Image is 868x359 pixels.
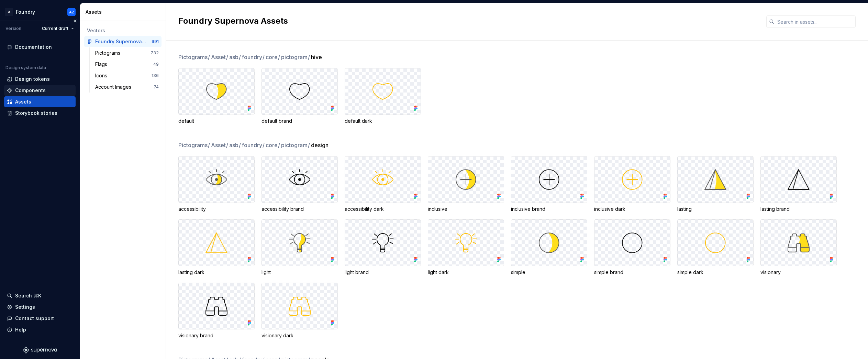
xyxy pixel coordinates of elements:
[39,24,77,33] button: Current draft
[775,15,856,28] input: Search in assets...
[178,332,255,339] div: visionary brand
[84,36,162,47] a: Foundry Supernova Assets991
[261,206,338,213] div: accessibility brand
[263,54,265,61] span: /
[4,313,76,324] button: Contact support
[15,76,50,83] div: Design tokens
[4,290,76,301] button: Search ⌘K
[178,53,210,61] span: Pictograms
[345,206,421,213] div: accessibility dark
[92,70,162,81] a: Icons136
[226,54,228,61] span: /
[4,85,76,96] a: Components
[226,142,228,149] span: /
[428,269,504,276] div: light dark
[1,4,78,19] button: AFoundryAZ
[261,269,338,276] div: light
[153,62,159,67] div: 49
[677,206,754,213] div: lasting
[15,98,31,105] div: Assets
[511,269,587,276] div: simple
[178,141,210,149] span: Pictograms
[15,110,57,117] div: Storybook stories
[677,269,754,276] div: simple dark
[4,74,76,85] a: Design tokens
[281,53,310,61] span: pictogram
[511,206,587,213] div: inclusive brand
[16,9,35,15] div: Foundry
[211,141,229,149] span: Asset
[95,38,146,45] div: Foundry Supernova Assets
[263,142,265,149] span: /
[308,142,310,149] span: /
[178,206,255,213] div: accessibility
[92,47,162,58] a: Pictograms732
[23,347,57,353] svg: Supernova Logo
[345,118,421,124] div: default dark
[261,332,338,339] div: visionary dark
[69,9,74,15] div: AZ
[211,53,229,61] span: Asset
[5,8,13,16] div: A
[4,302,76,313] a: Settings
[594,269,670,276] div: simple brand
[266,53,280,61] span: core
[594,206,670,213] div: inclusive dark
[242,141,265,149] span: foundry
[4,324,76,335] button: Help
[281,141,310,149] span: pictogram
[428,206,504,213] div: inclusive
[15,44,52,51] div: Documentation
[239,54,241,61] span: /
[95,72,110,79] div: Icons
[152,39,159,44] div: 991
[95,50,123,56] div: Pictograms
[92,81,162,93] a: Account Images74
[229,53,241,61] span: asb
[239,142,241,149] span: /
[308,54,310,61] span: /
[95,84,134,90] div: Account Images
[229,141,241,149] span: asb
[345,269,421,276] div: light brand
[15,326,26,333] div: Help
[5,65,46,70] div: Design system data
[242,53,265,61] span: foundry
[86,9,163,15] div: Assets
[208,54,210,61] span: /
[311,141,329,149] span: design
[92,59,162,70] a: Flags49
[4,96,76,107] a: Assets
[178,269,255,276] div: lasting dark
[760,269,837,276] div: visionary
[4,42,76,53] a: Documentation
[5,26,21,31] div: Version
[42,26,68,31] span: Current draft
[208,142,210,149] span: /
[15,315,54,322] div: Contact support
[154,84,159,90] div: 74
[70,16,80,26] button: Collapse sidebar
[261,118,338,124] div: default brand
[152,73,159,78] div: 136
[311,53,322,61] span: hive
[15,292,41,299] div: Search ⌘K
[266,141,280,149] span: core
[178,15,758,26] h2: Foundry Supernova Assets
[151,50,159,56] div: 732
[87,27,159,34] div: Vectors
[760,206,837,213] div: lasting brand
[278,142,280,149] span: /
[95,61,110,68] div: Flags
[278,54,280,61] span: /
[15,87,46,94] div: Components
[4,108,76,119] a: Storybook stories
[15,304,35,311] div: Settings
[178,118,255,124] div: default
